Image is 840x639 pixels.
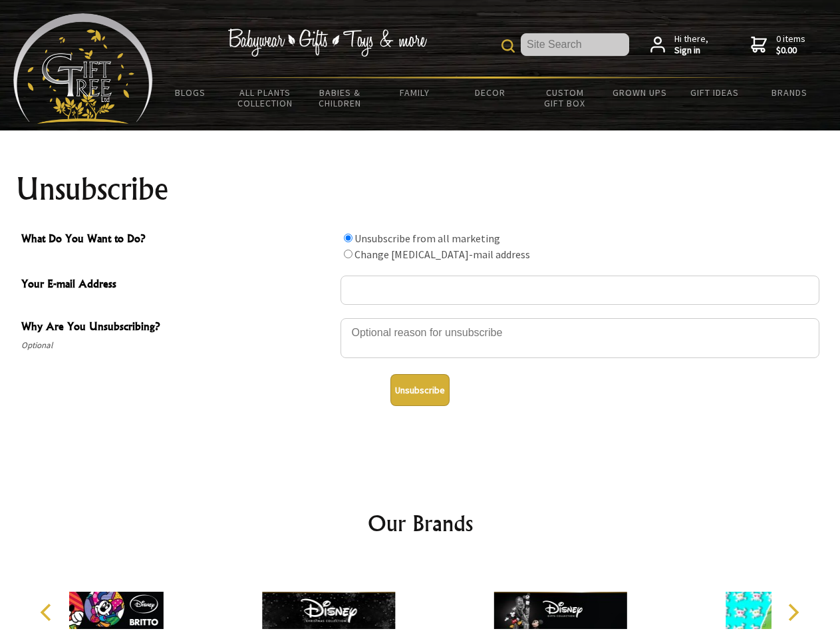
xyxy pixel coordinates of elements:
[677,79,752,106] a: Gift Ideas
[776,45,805,57] strong: $0.00
[390,374,450,406] button: Unsubscribe
[21,276,334,295] span: Your E-mail Address
[751,33,805,57] a: 0 items$0.00
[13,13,153,124] img: Babyware - Gifts - Toys and more...
[674,45,708,57] strong: Sign in
[354,248,530,261] label: Change [MEDICAL_DATA]-mail address
[341,318,819,358] textarea: Why Are You Unsubscribing?
[21,318,334,337] span: Why Are You Unsubscribing?
[527,79,603,117] a: Custom Gift Box
[228,79,303,117] a: All Plants Collection
[354,232,500,245] label: Unsubscribe from all marketing
[778,598,807,627] button: Next
[227,29,427,57] img: Babywear - Gifts - Toys & more
[674,33,708,57] span: Hi there,
[303,79,378,117] a: Babies & Children
[16,173,825,205] h1: Unsubscribe
[27,507,814,539] h2: Our Brands
[344,234,352,242] input: What Do You Want to Do?
[650,33,708,57] a: Hi there,Sign in
[378,79,453,106] a: Family
[153,79,228,106] a: BLOGS
[21,337,334,353] span: Optional
[521,33,629,56] input: Site Search
[501,39,515,53] img: product search
[776,33,805,57] span: 0 items
[752,79,827,106] a: Brands
[341,276,819,305] input: Your E-mail Address
[602,79,677,106] a: Grown Ups
[33,598,63,627] button: Previous
[344,250,352,258] input: What Do You Want to Do?
[452,79,527,106] a: Decor
[21,230,334,250] span: What Do You Want to Do?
